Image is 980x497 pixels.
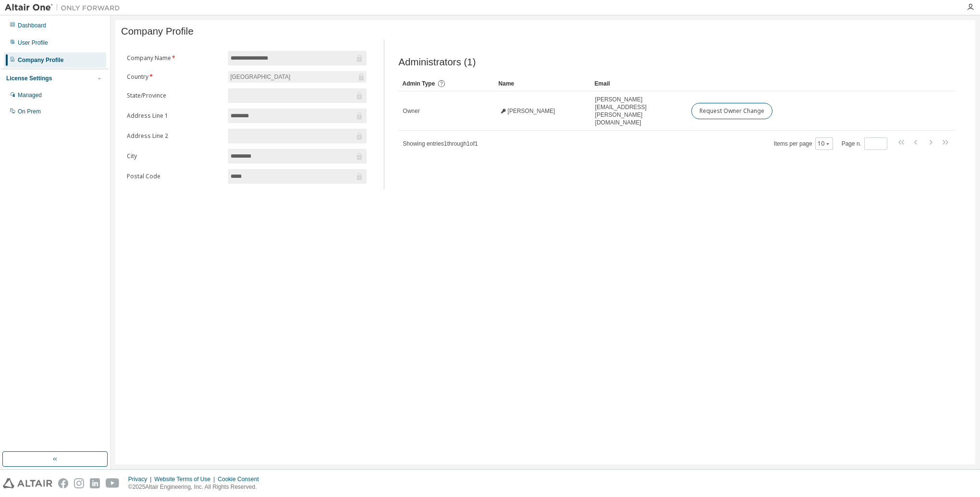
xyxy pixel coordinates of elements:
div: Name [499,76,587,91]
p: © 2025 Altair Engineering, Inc. All Rights Reserved. [128,483,265,491]
div: User Profile [18,39,48,47]
span: Administrators (1) [399,57,476,68]
div: Company Profile [18,56,63,64]
label: Postal Code [127,173,222,180]
span: Owner [403,107,420,115]
label: Address Line 1 [127,112,222,120]
span: Items per page [774,137,833,150]
label: State/Province [127,92,222,99]
button: Request Owner Change [691,103,772,119]
span: Admin Type [403,80,435,87]
label: Country [127,73,222,81]
div: License Settings [6,75,52,82]
img: youtube.svg [106,478,120,488]
div: Website Terms of Use [154,475,218,483]
span: Showing entries 1 through 1 of 1 [403,140,478,147]
label: Address Line 2 [127,132,222,140]
div: Managed [18,91,42,99]
span: Company Profile [121,26,194,37]
label: Company Name [127,54,222,62]
div: On Prem [18,108,41,115]
label: City [127,152,222,160]
div: [GEOGRAPHIC_DATA] [229,72,292,82]
span: Page n. [842,137,887,150]
div: [GEOGRAPHIC_DATA] [228,71,366,83]
span: [PERSON_NAME][EMAIL_ADDRESS][PERSON_NAME][DOMAIN_NAME] [595,96,683,126]
img: Altair One [5,3,125,12]
img: linkedin.svg [90,478,100,488]
div: Dashboard [18,22,46,29]
button: 10 [818,140,831,148]
img: facebook.svg [58,478,68,488]
span: [PERSON_NAME] [508,107,555,115]
img: altair_logo.svg [3,478,52,488]
div: Cookie Consent [218,475,264,483]
div: Privacy [128,475,154,483]
img: instagram.svg [74,478,84,488]
div: Email [595,76,683,91]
